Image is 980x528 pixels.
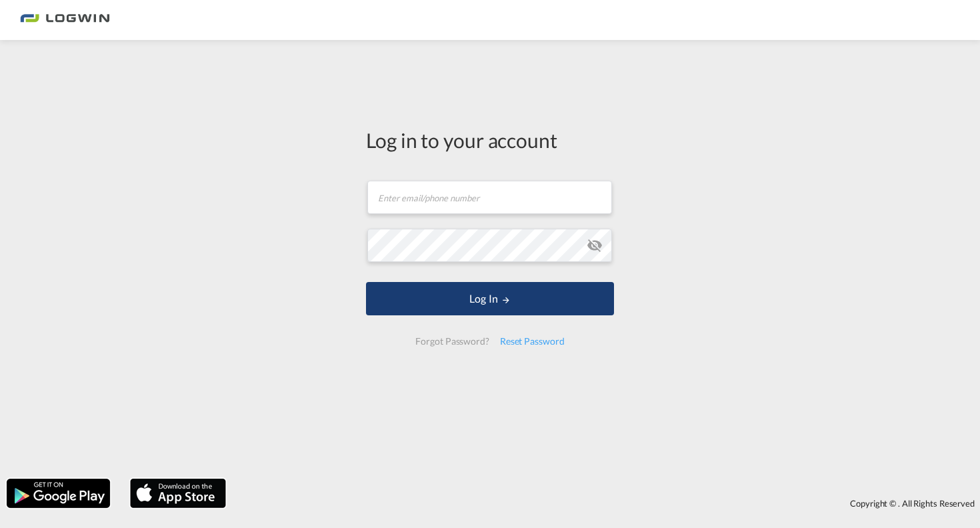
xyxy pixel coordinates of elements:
[587,237,603,253] md-icon: icon-eye-off
[366,126,614,154] div: Log in to your account
[366,282,614,315] button: LOGIN
[233,492,980,515] div: Copyright © . All Rights Reserved
[5,477,111,509] img: google.png
[410,329,494,353] div: Forgot Password?
[20,5,110,35] img: bc73a0e0d8c111efacd525e4c8ad7d32.png
[367,181,612,214] input: Enter email/phone number
[495,329,570,353] div: Reset Password
[129,477,227,509] img: apple.png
